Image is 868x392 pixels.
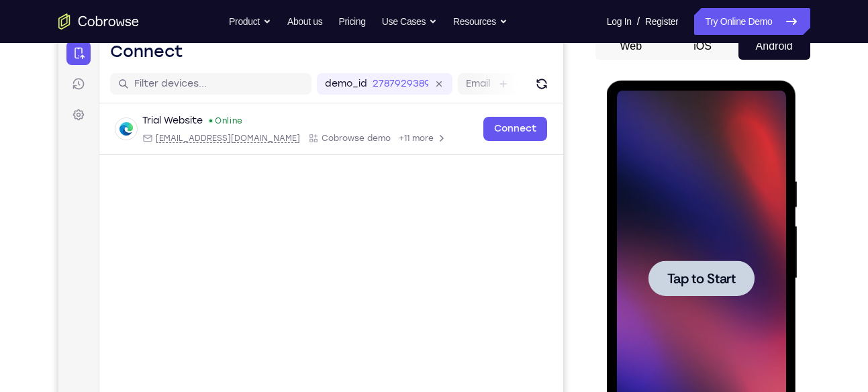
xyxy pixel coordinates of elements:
a: Log In [607,8,632,35]
div: Online [150,83,185,93]
div: Open device details [41,70,505,122]
input: Filter devices... [76,44,245,58]
button: Refresh [473,40,494,62]
label: Email [407,44,432,58]
div: New devices found. [151,87,154,89]
a: Try Online Demo [694,8,810,35]
span: Cobrowse demo [263,100,332,111]
span: / [637,13,640,30]
button: Web [595,33,667,60]
a: About us [287,8,322,35]
button: iOS [667,33,738,60]
div: App [250,100,332,111]
a: Go to the home page [58,13,139,30]
span: Tap to Start [60,191,129,205]
button: Use Cases [382,8,437,35]
a: Register [645,8,678,35]
button: Android [738,33,810,60]
span: +11 more [340,100,375,111]
div: Trial Website [84,81,144,95]
a: Connect [425,84,489,108]
span: web@example.com [97,100,242,111]
a: Pricing [338,8,365,35]
div: Email [84,100,242,111]
button: Tap to Start [42,180,148,215]
button: Product [229,8,271,35]
label: demo_id [267,44,309,58]
button: Resources [453,8,508,35]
